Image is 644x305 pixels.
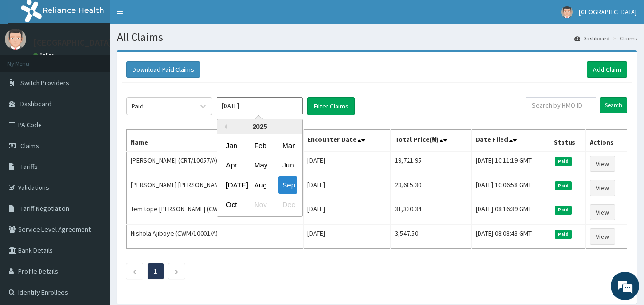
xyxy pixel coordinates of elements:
img: User Image [5,29,26,50]
span: [GEOGRAPHIC_DATA] [579,8,637,16]
button: Download Paid Claims [126,61,200,78]
td: [DATE] 10:11:19 GMT [471,151,550,176]
div: Choose September 2025 [278,176,297,194]
img: User Image [561,6,573,18]
span: We're online! [55,92,132,188]
div: Choose March 2025 [278,137,297,154]
span: Paid [555,157,572,166]
td: Nishola Ajiboye (CWM/10001/A) [127,225,304,249]
span: Paid [555,181,572,190]
div: Choose June 2025 [278,157,297,174]
th: Name [127,130,304,152]
td: [DATE] 08:16:39 GMT [471,200,550,225]
a: View [590,228,615,245]
a: Online [33,52,56,59]
span: Switch Providers [20,79,69,87]
button: Previous Year [222,124,227,129]
div: Choose August 2025 [250,176,269,194]
td: [PERSON_NAME] [PERSON_NAME] (TMQ/10022/A) [127,176,304,200]
a: Add Claim [587,61,627,78]
input: Search by HMO ID [526,97,596,113]
th: Date Filed [471,130,550,152]
td: [PERSON_NAME] (CRT/10057/A) [127,151,304,176]
img: d_794563401_company_1708531726252_794563401 [18,48,39,71]
div: Choose February 2025 [250,137,269,154]
td: [DATE] 08:08:43 GMT [471,225,550,249]
a: Previous page [133,267,137,275]
a: Next page [174,267,179,275]
a: View [590,180,615,196]
div: Chat with us now [50,53,160,66]
p: [GEOGRAPHIC_DATA] [33,39,112,47]
span: Tariff Negotiation [20,204,69,213]
td: [DATE] [304,225,391,249]
a: View [590,156,615,172]
input: Select Month and Year [217,97,303,114]
td: Temitope [PERSON_NAME] (CWM/10001/B) [127,200,304,225]
th: Actions [586,130,627,152]
a: View [590,204,615,220]
th: Total Price(₦) [391,130,472,152]
div: Choose April 2025 [222,157,241,174]
div: Choose January 2025 [222,137,241,154]
span: Tariffs [20,162,38,171]
div: month 2025-09 [217,136,302,215]
div: Choose October 2025 [222,196,241,214]
td: [DATE] 10:06:58 GMT [471,176,550,200]
td: 28,685.30 [391,176,472,200]
td: 19,721.95 [391,151,472,176]
div: 2025 [217,119,302,134]
li: Claims [611,34,637,42]
h1: All Claims [117,31,637,43]
span: Dashboard [20,99,51,108]
span: Paid [555,230,572,238]
button: Filter Claims [307,97,355,115]
a: Page 1 is your current page [154,267,157,275]
input: Search [600,97,627,113]
div: Choose July 2025 [222,176,241,194]
th: Status [550,130,586,152]
span: Paid [555,206,572,214]
div: Paid [132,101,143,111]
textarea: Type your message and hit 'Enter' [5,204,182,237]
a: Dashboard [574,34,610,42]
div: Minimize live chat window [156,5,179,28]
td: 31,330.34 [391,200,472,225]
div: Choose May 2025 [250,157,269,174]
td: 3,547.50 [391,225,472,249]
span: Claims [20,141,39,150]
